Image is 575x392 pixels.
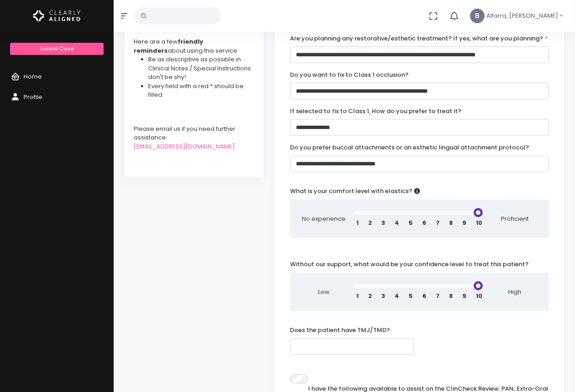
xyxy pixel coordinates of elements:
label: Are you planning any restorative/esthetic treatment? If yes, what are you planning? [290,34,548,43]
label: Do you prefer buccal attachments or an esthetic lingual attachment protocol? [290,143,529,152]
label: Without our support, what would be your confidence level to treat this patient? [290,260,529,269]
span: 6 [422,218,426,228]
div: Here are a few about using this service: [134,37,255,55]
label: Does the patient have TMJ/TMD? [290,326,390,335]
a: Submit Case [10,43,103,55]
span: 2 [368,292,372,301]
div: Please email us if you need further assistance: [134,124,255,142]
span: Home [24,72,42,81]
span: 2 [368,218,372,228]
span: Low [301,288,346,297]
span: 4 [395,218,399,228]
span: 3 [381,218,385,228]
span: Profile [24,93,42,101]
img: Logo Horizontal [33,6,80,25]
span: 9 [462,218,466,228]
span: 1 [356,292,359,301]
span: 3 [381,292,385,301]
li: Be as descriptive as possible in Clinical Notes / Special Instructions: don't be shy! [148,55,255,82]
span: 10 [476,218,482,228]
span: 8 [449,292,453,301]
span: 5 [409,292,413,301]
span: High [492,288,538,297]
span: 10 [476,292,482,301]
strong: friendly reminders [134,37,203,55]
label: What is your comfort level with elastics? [290,187,420,196]
li: Every field with a red * should be filled. [148,82,255,99]
span: No experience [301,214,346,223]
a: [EMAIL_ADDRESS][DOMAIN_NAME] [134,142,235,151]
span: B [470,9,485,23]
span: 9 [462,292,466,301]
span: 5 [409,218,413,228]
span: Proficient [492,214,538,223]
span: 8 [449,218,453,228]
span: 4 [395,292,399,301]
span: 6 [422,292,426,301]
label: Do you want to fix to Class 1 occlusion? [290,70,409,79]
span: 7 [436,218,440,228]
span: 7 [436,292,440,301]
span: Alfarra, [PERSON_NAME] [486,11,558,20]
label: If selected to fix to Class 1, How do you prefer to treat it? [290,107,461,116]
span: Submit Case [40,45,74,52]
span: 1 [356,218,359,228]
